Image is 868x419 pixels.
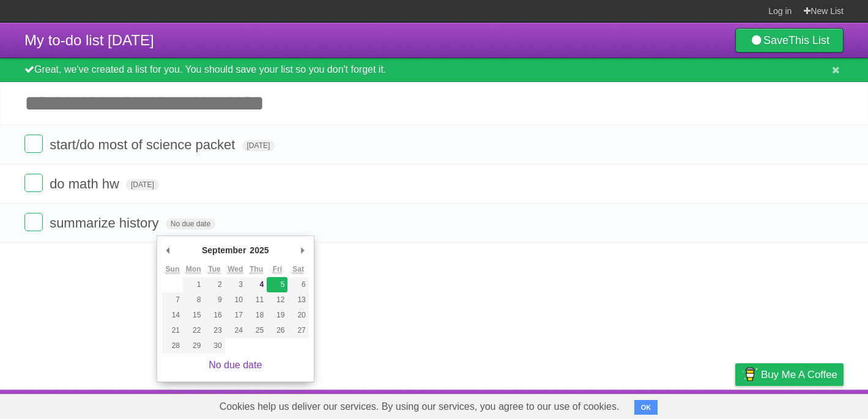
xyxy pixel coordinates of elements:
abbr: Wednesday [228,265,243,274]
button: 7 [162,292,183,308]
a: SaveThis List [735,28,844,53]
button: 25 [246,323,267,338]
button: 27 [287,323,308,338]
span: do math hw [50,176,122,191]
button: 10 [225,292,246,308]
abbr: Saturday [292,265,304,274]
button: 15 [183,308,204,323]
abbr: Thursday [250,265,263,274]
img: Buy me a coffee [741,364,758,385]
button: 23 [204,323,224,338]
button: Next Month [297,241,309,259]
span: Buy me a coffee [761,364,837,385]
span: [DATE] [126,179,159,190]
button: 26 [267,323,287,338]
a: Developers [613,393,662,416]
button: 6 [287,277,308,292]
button: OK [634,400,658,415]
abbr: Sunday [166,265,180,274]
button: 8 [183,292,204,308]
button: 18 [246,308,267,323]
button: 12 [267,292,287,308]
div: September [200,241,248,259]
a: Terms [678,393,705,416]
button: 22 [183,323,204,338]
button: 9 [204,292,224,308]
div: 2025 [248,241,270,259]
button: 16 [204,308,224,323]
span: Cookies help us deliver our services. By using our services, you agree to our use of cookies. [207,395,632,419]
a: Buy me a coffee [735,363,844,386]
b: This List [788,34,829,46]
button: 17 [225,308,246,323]
button: 30 [204,338,224,354]
a: Privacy [719,393,751,416]
button: 21 [162,323,183,338]
span: No due date [166,218,215,229]
label: Done [24,135,43,153]
button: 14 [162,308,183,323]
span: start/do most of science packet [50,137,238,152]
abbr: Monday [186,265,201,274]
button: 20 [287,308,308,323]
abbr: Tuesday [208,265,220,274]
abbr: Friday [273,265,282,274]
button: 4 [246,277,267,292]
a: About [573,393,598,416]
button: 11 [246,292,267,308]
button: 19 [267,308,287,323]
button: 5 [267,277,287,292]
button: 3 [225,277,246,292]
button: 1 [183,277,204,292]
label: Done [24,213,43,231]
a: Suggest a feature [766,393,844,416]
a: No due date [209,360,262,370]
button: 29 [183,338,204,354]
button: 2 [204,277,224,292]
span: My to-do list [DATE] [24,32,154,48]
button: 28 [162,338,183,354]
span: summarize history [50,215,161,231]
button: Previous Month [162,241,174,259]
button: 24 [225,323,246,338]
label: Done [24,174,43,192]
button: 13 [287,292,308,308]
span: [DATE] [242,140,275,151]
